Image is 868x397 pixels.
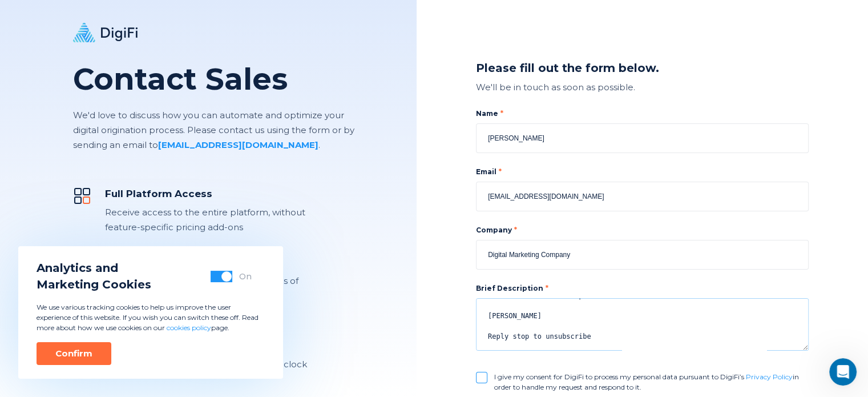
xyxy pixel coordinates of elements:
[476,225,809,235] label: Company
[73,108,356,153] p: We'd love to discuss how you can automate and optimize your digital origination process. Please c...
[239,271,252,282] div: On
[476,60,809,77] div: Please fill out the form below.
[37,260,151,276] span: Analytics and
[73,62,356,97] h1: Contact Sales
[746,372,793,381] a: Privacy Policy
[37,302,265,333] p: We use various tracking cookies to help us improve the user experience of this website. If you wi...
[476,298,809,351] textarea: Hi, Want to rank higher on Google with zero monthly fees? Our Pay-Per-Performance SEO means you o...
[158,139,318,150] a: [EMAIL_ADDRESS][DOMAIN_NAME]
[105,187,307,200] div: Full Platform Access
[476,284,548,292] label: Brief Description
[37,342,111,365] button: Confirm
[37,276,151,293] span: Marketing Cookies
[105,205,307,235] div: Receive access to the entire platform, without feature-specific pricing add-ons
[494,372,809,392] label: I give my consent for DigiFi to process my personal data pursuant to DigiFi’s in order to handle ...
[476,80,809,95] div: We'll be in touch as soon as possible.
[167,323,211,332] a: cookies policy
[829,358,857,386] iframe: Intercom live chat
[476,109,809,119] label: Name
[476,167,809,177] label: Email
[55,348,92,359] div: Confirm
